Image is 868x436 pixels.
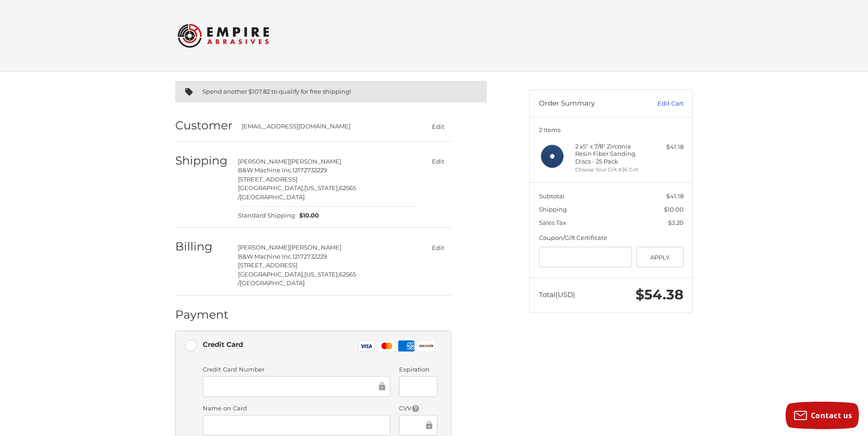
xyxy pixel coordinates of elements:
[238,244,290,251] span: [PERSON_NAME]
[539,234,684,243] div: Coupon/Gift Certificate
[238,184,304,191] span: [GEOGRAPHIC_DATA],
[304,271,339,278] span: [US_STATE],
[811,410,852,420] span: Contact us
[425,241,451,254] button: Edit
[203,337,243,352] div: Credit Card
[238,211,295,220] span: Standard Shipping
[175,239,229,254] h2: Billing
[539,290,575,299] span: Total (USD)
[290,158,341,165] span: [PERSON_NAME]
[238,261,297,269] span: [STREET_ADDRESS]
[399,365,437,374] label: Expiration
[238,271,304,278] span: [GEOGRAPHIC_DATA],
[647,143,684,152] div: $41.18
[664,206,684,213] span: $10.00
[539,126,684,133] h3: 2 Items
[292,166,327,174] span: 12172732229
[405,420,424,431] iframe: Secure Credit Card Frame - CVV
[666,192,684,200] span: $41.18
[425,120,451,133] button: Edit
[242,122,407,131] div: [EMAIL_ADDRESS][DOMAIN_NAME]
[539,247,632,267] input: Gift Certificate or Coupon Code
[575,143,645,165] h4: 2 x 5" x 7/8" Zirconia Resin Fiber Sanding Discs - 25 Pack
[202,88,351,95] span: Spend another $107.82 to qualify for free shipping!
[575,166,645,174] li: Choose Your Grit #36 Grit
[203,404,390,413] label: Name on Card
[539,206,567,213] span: Shipping
[175,154,229,168] h2: Shipping
[238,158,290,165] span: [PERSON_NAME]
[295,211,319,220] span: $10.00
[292,253,327,260] span: 12172732229
[539,219,566,226] span: Sales Tax
[399,404,437,413] label: CVV
[637,99,684,108] a: Edit Cart
[238,166,292,174] span: B&W Machine Inc.
[668,219,684,226] span: $3.20
[238,184,356,201] span: 62565 /
[178,18,269,53] img: Empire Abrasives
[405,381,431,392] iframe: Secure Credit Card Frame - Expiration Date
[425,155,451,168] button: Edit
[238,175,297,183] span: [STREET_ADDRESS]
[238,253,292,260] span: B&W Machine Inc.
[304,184,339,191] span: [US_STATE],
[636,286,684,303] span: $54.38
[209,381,377,392] iframe: Secure Credit Card Frame - Credit Card Number
[539,99,637,108] h3: Order Summary
[539,192,565,200] span: Subtotal
[175,118,232,133] h2: Customer
[240,193,305,201] span: [GEOGRAPHIC_DATA]
[636,247,684,267] button: Apply
[209,420,384,431] iframe: Secure Credit Card Frame - Cardholder Name
[175,308,229,322] h2: Payment
[203,365,390,374] label: Credit Card Number
[240,279,305,287] span: [GEOGRAPHIC_DATA]
[786,402,859,429] button: Contact us
[290,244,341,251] span: [PERSON_NAME]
